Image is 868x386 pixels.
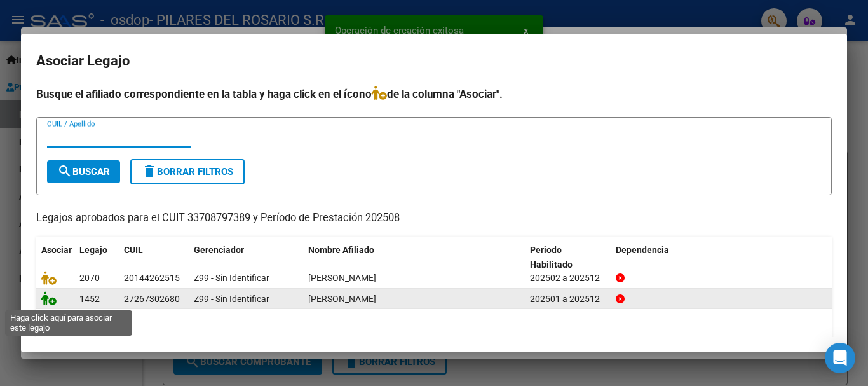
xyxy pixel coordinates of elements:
datatable-header-cell: CUIL [119,237,189,279]
span: Borrar Filtros [142,166,233,177]
span: Periodo Habilitado [530,245,573,270]
datatable-header-cell: Legajo [74,237,119,279]
div: 20144262515 [124,271,180,286]
datatable-header-cell: Periodo Habilitado [525,237,611,279]
span: Gerenciador [194,245,244,255]
span: Asociar [41,245,72,255]
span: OLIVERA ROMINA DANIELA [308,294,376,304]
span: GARCIA ROGELIO DARIO [308,273,376,283]
span: Nombre Afiliado [308,245,374,255]
datatable-header-cell: Asociar [36,237,74,279]
datatable-header-cell: Nombre Afiliado [303,237,525,279]
span: Dependencia [616,245,669,255]
div: 202501 a 202512 [530,292,606,307]
button: Buscar [47,160,120,183]
h2: Asociar Legajo [36,49,832,73]
span: Legajo [79,245,107,255]
span: Z99 - Sin Identificar [194,294,269,304]
datatable-header-cell: Dependencia [611,237,832,279]
span: 1452 [79,294,100,304]
button: Borrar Filtros [130,159,245,184]
h4: Busque el afiliado correspondiente en la tabla y haga click en el ícono de la columna "Asociar". [36,86,832,102]
span: 2070 [79,273,100,283]
span: Z99 - Sin Identificar [194,273,269,283]
datatable-header-cell: Gerenciador [189,237,303,279]
mat-icon: delete [142,163,157,179]
mat-icon: search [57,163,72,179]
div: 202502 a 202512 [530,271,606,286]
div: 2 registros [36,314,832,346]
div: Open Intercom Messenger [825,343,855,373]
span: CUIL [124,245,143,255]
span: Buscar [57,166,110,177]
p: Legajos aprobados para el CUIT 33708797389 y Período de Prestación 202508 [36,210,832,226]
div: 27267302680 [124,292,180,307]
